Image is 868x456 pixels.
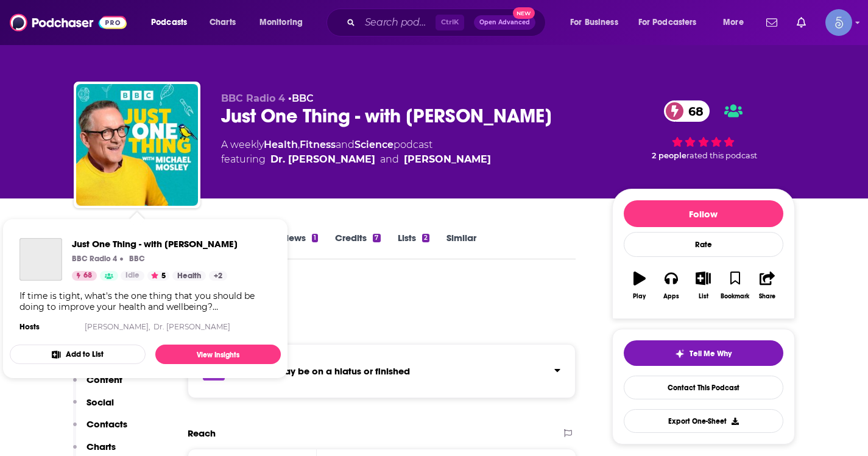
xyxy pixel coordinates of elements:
a: Health [172,271,206,281]
section: Click to expand status details [188,344,576,398]
span: Podcasts [151,14,187,31]
button: open menu [630,13,715,32]
span: Logged in as Spiral5-G1 [825,9,852,36]
button: open menu [143,13,203,32]
a: Similar [446,232,476,260]
span: 68 [83,270,92,282]
button: Apps [655,264,687,307]
input: Search podcasts, credits, & more... [360,13,436,32]
div: 2 [422,234,429,242]
p: Charts [86,441,116,452]
button: open menu [715,13,759,32]
span: and [380,152,399,167]
a: Just One Thing - with Michael Mosley [72,238,238,250]
span: featuring [221,152,491,167]
span: , [298,139,300,150]
p: Contacts [86,418,127,430]
button: Show profile menu [825,9,852,36]
a: Just One Thing - with Michael Mosley [19,238,62,281]
a: 68 [664,100,710,122]
span: Charts [210,14,236,31]
button: Follow [624,200,783,227]
a: Show notifications dropdown [792,12,811,33]
img: tell me why sparkle [675,349,685,359]
strong: Podcast may be on a hiatus or finished [237,365,410,377]
span: 2 people [652,151,686,160]
a: [PERSON_NAME], [85,322,150,331]
span: Monitoring [259,14,303,31]
span: New [513,7,535,19]
span: 68 [676,100,710,122]
a: Michael Mosley [404,152,491,167]
div: List [699,293,708,300]
h4: Hosts [19,322,40,332]
div: Apps [663,293,679,300]
button: Bookmark [719,264,751,307]
a: Dr. Michael Mosley [270,152,375,167]
a: Charts [202,13,243,32]
button: Share [751,264,783,307]
div: Bookmark [721,293,749,300]
a: BBC [292,93,314,104]
a: Reviews1 [270,232,318,260]
a: Science [355,139,393,150]
button: Export One-Sheet [624,409,783,433]
span: For Podcasters [638,14,697,31]
button: Add to List [10,345,146,364]
a: 68 [72,271,97,281]
div: Play [633,293,646,300]
button: Open AdvancedNew [474,15,535,30]
p: Social [86,396,114,408]
div: Search podcasts, credits, & more... [338,9,557,37]
a: Show notifications dropdown [761,12,782,33]
button: Social [73,396,114,419]
a: Health [264,139,298,150]
p: BBC [129,254,145,264]
p: BBC Radio 4 [72,254,117,264]
span: Idle [125,270,139,282]
img: Just One Thing - with Michael Mosley [76,84,198,206]
span: Tell Me Why [690,349,732,359]
span: and [336,139,355,150]
span: Open Advanced [479,19,530,26]
span: Just One Thing - with [PERSON_NAME] [72,238,238,250]
div: Rate [624,232,783,257]
a: +2 [209,271,227,281]
span: BBC Radio 4 [221,93,285,104]
a: Contact This Podcast [624,376,783,399]
span: Ctrl K [436,15,464,30]
a: Lists2 [398,232,429,260]
a: Idle [121,271,144,281]
a: Credits7 [335,232,380,260]
button: Play [624,264,655,307]
span: More [723,14,744,31]
div: Share [759,293,775,300]
button: List [687,264,719,307]
h2: Reach [188,427,216,439]
a: View Insights [155,345,281,364]
div: A weekly podcast [221,138,491,167]
button: open menu [562,13,633,32]
a: Fitness [300,139,336,150]
img: User Profile [825,9,852,36]
div: If time is tight, what's the one thing that you should be doing to improve your health and wellbe... [19,290,271,312]
button: tell me why sparkleTell Me Why [624,340,783,366]
div: 68 2 peoplerated this podcast [612,93,795,168]
div: 7 [373,234,380,242]
span: rated this podcast [686,151,757,160]
button: Contacts [73,418,127,441]
span: • [288,93,314,104]
button: open menu [251,13,319,32]
div: 1 [312,234,318,242]
a: BBC [126,254,145,264]
button: 5 [147,271,169,281]
img: Podchaser - Follow, Share and Rate Podcasts [10,11,127,34]
a: Dr. [PERSON_NAME] [153,322,230,331]
span: For Business [570,14,618,31]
